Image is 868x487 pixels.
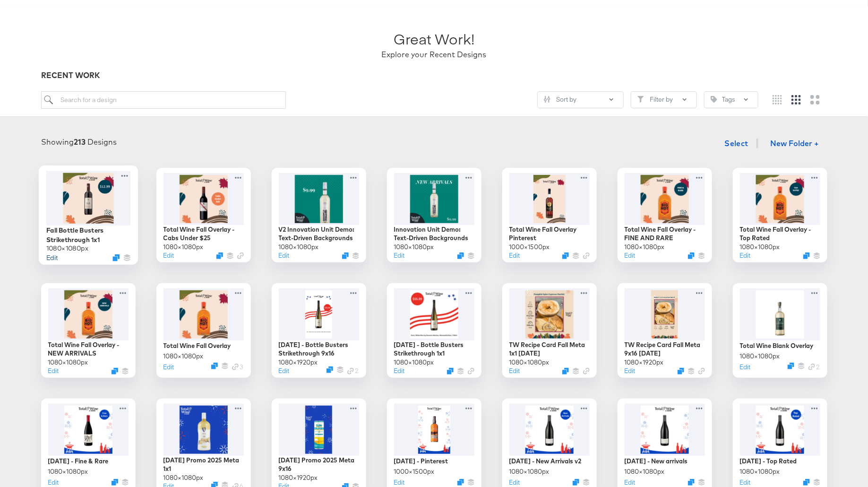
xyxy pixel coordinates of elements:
svg: Duplicate [688,252,695,259]
div: Explore your Recent Designs [382,49,487,60]
div: 1080 × 1080 px [163,352,204,361]
div: 1080 × 1080 px [394,243,434,252]
div: TW Recipe Card Fall Meta 1x1 [DATE]1080×1080pxEditDuplicate [502,283,597,378]
svg: Duplicate [216,252,223,259]
button: Edit [394,251,405,260]
svg: Duplicate [327,366,333,373]
svg: Duplicate [573,479,579,486]
svg: Duplicate [562,252,569,259]
div: [DATE] - Bottle Busters Strikethrough 1x1 [394,340,474,358]
svg: Duplicate [457,252,464,259]
button: Edit [279,366,290,375]
div: 1000 × 1500 px [394,467,435,476]
div: Fall Bottle Busters Strikethrough 1x1 [46,226,130,244]
div: 1080 × 1920 px [625,358,664,367]
div: 1080 × 1080 px [48,358,88,367]
div: 1080 × 1080 px [48,467,88,476]
button: FilterFilter by [631,91,697,108]
div: [DATE] Promo 2025 Meta 9x16 [279,456,359,473]
svg: Link [347,368,354,374]
svg: Medium grid [791,95,801,104]
button: Edit [509,478,520,487]
div: 1080 × 1080 px [509,467,550,476]
div: TW Recipe Card Fall Meta 9x16 [DATE] [625,340,705,358]
svg: Duplicate [447,368,454,374]
div: Great Work! [394,29,474,49]
svg: Link [468,368,474,374]
div: Total Wine Blank Overlay [740,341,814,350]
div: 1080 × 1080 px [625,243,665,252]
button: Duplicate [342,252,349,259]
svg: Link [232,364,239,370]
div: Innovation Unit Demo: Text-Driven Backgrounds [394,225,474,243]
div: 3 [232,363,244,372]
div: [DATE] - Bottle Busters Strikethrough 9x16 [279,340,359,358]
div: V2 Innovation Unit Demo: Text-Driven Backgrounds [279,225,359,243]
span: Select [724,137,748,150]
svg: Duplicate [803,252,810,259]
svg: Large grid [810,95,820,104]
div: 1080 × 1080 px [279,243,319,252]
svg: Link [583,368,590,374]
button: Edit [625,251,636,260]
button: Select [721,134,752,153]
div: 1080 × 1920 px [279,473,318,482]
div: Total Wine Fall Overlay [163,341,231,350]
button: Edit [48,366,59,375]
svg: Duplicate [457,479,464,486]
button: Edit [740,478,751,487]
button: Edit [46,253,57,262]
button: Edit [394,478,405,487]
button: Edit [163,363,174,372]
button: Duplicate [788,363,794,369]
div: [DATE] - Bottle Busters Strikethrough 9x161080×1920pxEditDuplicateLink 2 [272,283,366,378]
svg: Duplicate [803,479,810,486]
button: TagTags [704,91,758,108]
svg: Filter [637,96,644,103]
div: [DATE] - Pinterest [394,457,448,466]
svg: Duplicate [112,254,120,261]
div: 1080 × 1080 px [740,243,780,252]
svg: Link [237,252,244,259]
div: 1080 × 1080 px [394,358,434,367]
button: Edit [163,251,174,260]
button: Edit [509,251,520,260]
div: 1080 × 1080 px [163,473,204,482]
div: Showing Designs [41,137,117,148]
svg: Duplicate [688,479,695,486]
svg: Duplicate [211,363,218,369]
button: Edit [48,478,59,487]
div: 2 [808,363,820,372]
div: Total Wine Fall Overlay Pinterest [509,225,590,243]
button: Edit [740,363,751,372]
svg: Duplicate [678,368,684,374]
svg: Link [698,368,705,374]
div: Total Wine Fall Overlay - Top Rated [740,225,820,243]
div: 1080 × 1920 px [279,358,318,367]
div: [DATE] - Top Rated [740,457,797,466]
button: Duplicate [112,368,118,374]
input: Search for a design [41,91,286,109]
div: Total Wine Fall Overlay - FINE AND RARE1080×1080pxEditDuplicate [618,168,712,262]
div: Total Wine Fall Overlay - Top Rated1080×1080pxEditDuplicate [733,168,827,262]
button: Edit [394,366,405,375]
strong: 213 [74,137,86,147]
button: Edit [625,478,636,487]
svg: Link [808,364,815,370]
div: [DATE] - Fine & Rare [48,457,109,466]
div: Total Wine Fall Overlay - NEW ARRIVALS [48,340,129,358]
svg: Sliders [544,96,550,103]
div: Total Wine Fall Overlay - NEW ARRIVALS1080×1080pxEditDuplicate [41,283,136,378]
div: TW Recipe Card Fall Meta 1x1 [DATE] [509,340,590,358]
